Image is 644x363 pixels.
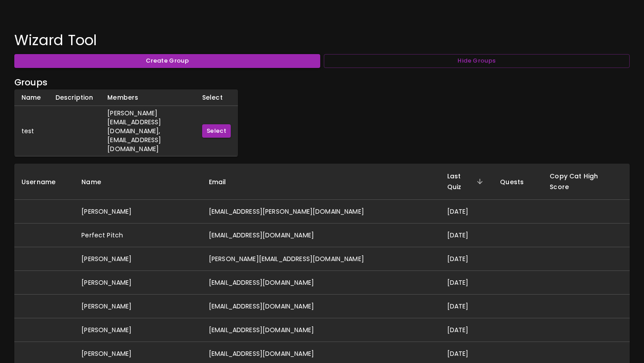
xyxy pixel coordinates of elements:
td: [DATE] [440,224,493,247]
td: [DATE] [440,295,493,318]
td: [PERSON_NAME] [74,271,202,295]
button: Select [202,124,231,138]
td: [EMAIL_ADDRESS][DOMAIN_NAME] [202,224,440,247]
td: [DATE] [440,247,493,271]
h4: Wizard Tool [14,31,630,49]
td: [EMAIL_ADDRESS][DOMAIN_NAME] [202,318,440,342]
span: Copy Cat High Score [550,171,623,192]
th: Description [48,89,101,106]
td: [PERSON_NAME] [74,247,202,271]
td: [PERSON_NAME] [74,318,202,342]
span: Last Quiz [447,171,486,192]
td: [DATE] [440,200,493,224]
td: [PERSON_NAME][EMAIL_ADDRESS][DOMAIN_NAME], [EMAIL_ADDRESS][DOMAIN_NAME] [100,106,195,156]
span: Email [209,177,238,187]
td: [PERSON_NAME] [74,200,202,224]
th: Members [100,89,195,106]
td: [EMAIL_ADDRESS][DOMAIN_NAME] [202,295,440,318]
button: Create Group [14,54,320,68]
td: [EMAIL_ADDRESS][PERSON_NAME][DOMAIN_NAME] [202,200,440,224]
h6: Groups [14,75,630,89]
td: [DATE] [440,318,493,342]
td: [PERSON_NAME][EMAIL_ADDRESS][DOMAIN_NAME] [202,247,440,271]
span: Username [21,177,67,187]
th: Select [195,89,238,106]
td: [DATE] [440,271,493,295]
td: [PERSON_NAME] [74,295,202,318]
td: Perfect Pitch [74,224,202,247]
td: [EMAIL_ADDRESS][DOMAIN_NAME] [202,271,440,295]
button: Hide Groups [324,54,630,68]
th: Name [14,89,48,106]
td: test [14,106,48,156]
span: Name [81,177,113,187]
span: Quests [500,177,535,187]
